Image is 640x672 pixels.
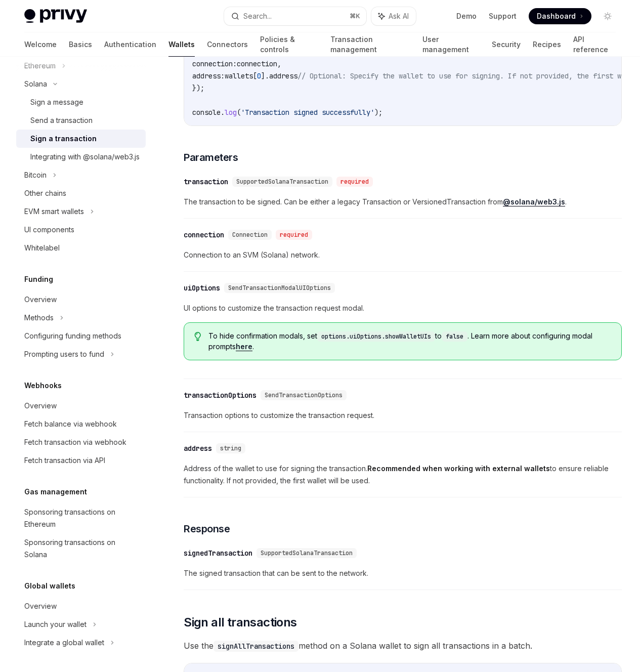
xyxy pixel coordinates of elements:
[30,151,140,163] div: Integrating with @solana/web3.js
[184,522,230,536] span: Response
[442,331,467,342] code: false
[16,290,146,309] a: Overview
[104,32,156,57] a: Authentication
[16,433,146,451] a: Fetch transaction via webhook
[261,549,353,557] span: SupportedSolanaTransaction
[16,397,146,415] a: Overview
[24,205,84,218] div: EVM smart wallets
[184,249,622,261] span: Connection to an SVM (Solana) network.
[24,618,87,631] div: Launch your wallet
[192,108,221,117] span: console
[456,11,477,21] a: Demo
[24,454,105,467] div: Fetch transaction via API
[224,7,366,25] button: Search...⌘K
[317,331,435,342] code: options.uiOptions.showWalletUIs
[194,332,201,341] svg: Tip
[24,187,66,199] div: Other chains
[503,197,565,206] a: @solana/web3.js
[16,597,146,615] a: Overview
[24,536,140,561] div: Sponsoring transactions on Solana
[16,111,146,130] a: Send a transaction
[237,108,241,117] span: (
[492,32,521,57] a: Security
[529,8,591,24] a: Dashboard
[225,108,237,117] span: log
[24,242,60,254] div: Whitelabel
[374,108,382,117] span: );
[228,284,331,292] span: SendTransactionModalUIOptions
[69,32,92,57] a: Basics
[184,614,296,631] span: Sign all transactions
[24,600,57,612] div: Overview
[24,380,62,392] h5: Webhooks
[371,7,416,25] button: Ask AI
[261,71,269,80] span: ].
[330,32,411,57] a: Transaction management
[192,59,237,68] span: connection:
[16,327,146,345] a: Configuring funding methods
[16,93,146,111] a: Sign a message
[24,506,140,530] div: Sponsoring transactions on Ethereum
[537,11,576,21] span: Dashboard
[276,230,312,240] div: required
[16,533,146,564] a: Sponsoring transactions on Solana
[30,114,93,127] div: Send a transaction
[24,273,53,285] h5: Funding
[208,331,611,352] span: To hide confirmation modals, set to . Learn more about configuring modal prompts .
[184,463,622,487] span: Address of the wallet to use for signing the transaction. to ensure reliable functionality. If no...
[16,239,146,257] a: Whitelabel
[184,230,224,240] div: connection
[260,32,318,57] a: Policies & controls
[236,178,328,186] span: SupportedSolanaTransaction
[16,451,146,470] a: Fetch transaction via API
[600,8,616,24] button: Toggle dark mode
[24,293,57,306] div: Overview
[269,71,297,80] span: address
[24,486,87,498] h5: Gas management
[24,9,87,23] img: light logo
[24,312,54,324] div: Methods
[16,130,146,148] a: Sign a transaction
[225,71,253,80] span: wallets
[16,415,146,433] a: Fetch balance via webhook
[168,32,195,57] a: Wallets
[184,177,228,187] div: transaction
[389,11,409,21] span: Ask AI
[184,302,622,314] span: UI options to customize the transaction request modal.
[16,221,146,239] a: UI components
[214,641,298,652] code: signAllTransactions
[192,71,225,80] span: address:
[232,231,268,239] span: Connection
[24,348,104,360] div: Prompting users to fund
[573,32,616,57] a: API reference
[257,71,261,80] span: 0
[30,96,83,108] div: Sign a message
[24,637,104,649] div: Integrate a global wallet
[277,59,281,68] span: ,
[184,639,622,653] span: Use the method on a Solana wallet to sign all transactions in a batch.
[336,177,373,187] div: required
[24,330,121,342] div: Configuring funding methods
[184,150,238,164] span: Parameters
[24,78,47,90] div: Solana
[16,148,146,166] a: Integrating with @solana/web3.js
[533,32,561,57] a: Recipes
[184,283,220,293] div: uiOptions
[184,443,212,453] div: address
[220,444,241,452] span: string
[24,169,47,181] div: Bitcoin
[24,32,57,57] a: Welcome
[184,567,622,579] span: The signed transaction that can be sent to the network.
[489,11,517,21] a: Support
[221,108,225,117] span: .
[16,184,146,202] a: Other chains
[24,224,74,236] div: UI components
[184,409,622,422] span: Transaction options to customize the transaction request.
[422,32,480,57] a: User management
[237,59,277,68] span: connection
[207,32,248,57] a: Connectors
[24,418,117,430] div: Fetch balance via webhook
[192,83,204,93] span: });
[253,71,257,80] span: [
[236,342,252,351] a: here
